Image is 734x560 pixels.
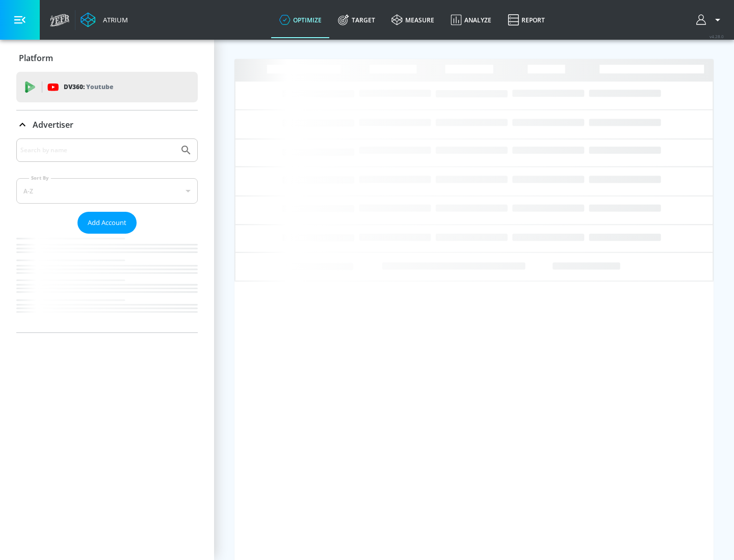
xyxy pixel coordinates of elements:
a: Analyze [442,2,500,38]
div: Advertiser [16,138,198,332]
span: v 4.28.0 [710,34,724,39]
button: Add Account [77,212,137,234]
div: Advertiser [16,110,198,139]
p: Advertiser [33,119,73,130]
a: Atrium [81,12,128,27]
input: Search by name [20,144,175,157]
a: optimize [271,2,330,38]
span: Add Account [88,217,126,229]
div: Platform [16,44,198,72]
label: Sort By [29,175,51,181]
a: measure [383,2,442,38]
div: Atrium [99,15,128,24]
p: Platform [19,52,53,64]
nav: list of Advertiser [16,234,198,332]
a: Report [500,2,553,38]
div: DV360: Youtube [16,72,198,102]
p: Youtube [86,81,113,92]
p: DV360: [64,81,113,93]
a: Target [330,2,383,38]
div: A-Z [16,178,198,204]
